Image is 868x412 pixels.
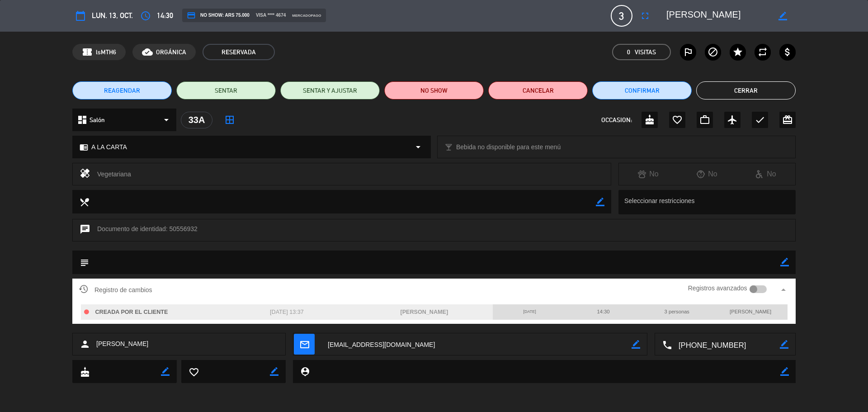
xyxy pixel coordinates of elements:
[782,114,793,125] i: card_giftcard
[778,12,787,20] i: border_color
[640,10,651,21] i: fullscreen
[176,81,276,99] button: SENTAR
[688,283,747,294] label: Registros avanzados
[161,367,170,376] i: border_color
[292,13,321,19] span: mercadopago
[596,198,604,206] i: border_color
[280,81,380,99] button: SENTAR Y AJUSTAR
[632,340,640,349] i: border_color
[79,197,89,207] i: local_dining
[619,168,678,180] div: No
[161,114,172,125] i: arrow_drop_down
[488,81,588,99] button: Cancelar
[635,47,656,57] em: Visitas
[778,284,789,295] i: arrow_drop_up
[80,143,88,152] i: chrome_reader_mode
[413,142,424,152] i: arrow_drop_down
[104,86,140,95] span: REAGENDAR
[732,47,743,57] i: star
[80,339,90,350] i: person
[189,367,198,377] i: favorite_border
[96,47,116,57] span: lsMTH6
[140,10,151,21] i: access_time
[77,114,88,125] i: dashboard
[696,81,796,99] button: Cerrar
[592,81,692,99] button: Confirmar
[597,309,609,314] span: 14:30
[780,340,788,349] i: border_color
[90,115,105,125] span: Salón
[444,143,453,152] i: local_bar
[299,339,309,349] i: mail_outline
[678,168,736,180] div: No
[79,257,89,267] i: subject
[270,309,304,315] span: [DATE] 13:37
[780,367,789,376] i: border_color
[699,114,710,125] i: work_outline
[75,10,86,21] i: calendar_today
[456,142,561,152] span: Bebida no disponible para este menú
[644,114,655,125] i: cake
[80,168,90,180] i: healing
[96,339,148,349] span: [PERSON_NAME]
[157,9,173,22] span: 14:30
[601,115,632,125] span: OCCASION:
[92,9,133,22] span: lun. 13, oct.
[627,47,630,57] span: 0
[300,366,310,376] i: person_pin
[91,142,127,152] span: A LA CARTA
[270,367,278,376] i: border_color
[672,114,683,125] i: favorite_border
[80,224,90,237] i: chat
[730,309,771,314] span: [PERSON_NAME]
[181,112,212,128] div: 33A
[755,114,765,125] i: check
[757,47,768,57] i: repeat
[79,284,152,295] span: Registro de cambios
[97,168,604,180] div: Vegetariana
[708,47,718,57] i: block
[782,47,793,57] i: attach_money
[187,11,196,20] i: credit_card
[142,47,153,57] i: cloud_done
[662,340,672,350] i: local_phone
[665,309,689,314] span: 3 personas
[156,47,186,57] span: ORGÁNICA
[683,47,693,57] i: outlined_flag
[400,309,448,315] span: [PERSON_NAME]
[203,44,275,60] span: RESERVADA
[82,47,93,57] span: confirmation_number
[384,81,484,99] button: NO SHOW
[187,11,250,20] span: NO SHOW: ARS 75.000
[80,367,90,377] i: cake
[727,114,738,125] i: airplanemode_active
[523,309,536,314] span: [DATE]
[611,5,632,27] span: 3
[224,114,235,125] i: border_all
[736,168,795,180] div: No
[72,219,796,242] div: Documento de identidad: 50556932
[780,258,789,266] i: border_color
[95,309,168,315] span: CREADA POR EL CLIENTE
